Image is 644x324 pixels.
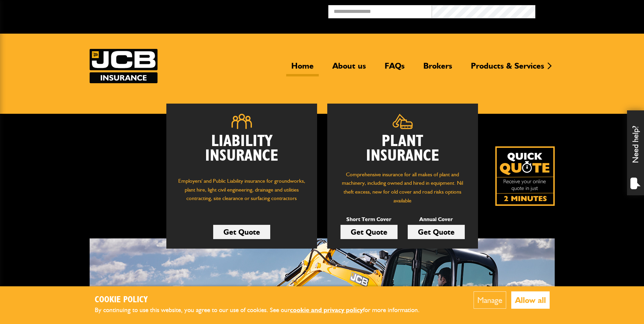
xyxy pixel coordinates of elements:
a: cookie and privacy policy [290,306,363,314]
a: About us [327,61,371,76]
p: Comprehensive insurance for all makes of plant and machinery, including owned and hired in equipm... [337,170,468,205]
button: Broker Login [535,5,639,16]
a: Products & Services [466,61,549,76]
div: Need help? [627,110,644,195]
a: Get Quote [341,225,398,239]
h2: Plant Insurance [337,134,468,163]
p: Employers' and Public Liability insurance for groundworks, plant hire, light civil engineering, d... [177,177,307,209]
a: Get Quote [213,225,270,239]
a: Get your insurance quote isn just 2-minutes [495,146,555,206]
a: Get Quote [408,225,465,239]
img: JCB Insurance Services logo [90,49,158,83]
a: Home [286,61,319,76]
h2: Cookie Policy [95,295,431,305]
p: Short Term Cover [341,215,398,224]
p: Annual Cover [408,215,465,224]
img: Quick Quote [495,146,555,206]
a: JCB Insurance Services [90,49,158,83]
p: By continuing to use this website, you agree to our use of cookies. See our for more information. [95,305,431,316]
a: FAQs [380,61,410,76]
h2: Liability Insurance [177,134,307,170]
button: Manage [474,291,506,309]
button: Allow all [511,291,550,309]
a: Brokers [418,61,457,76]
